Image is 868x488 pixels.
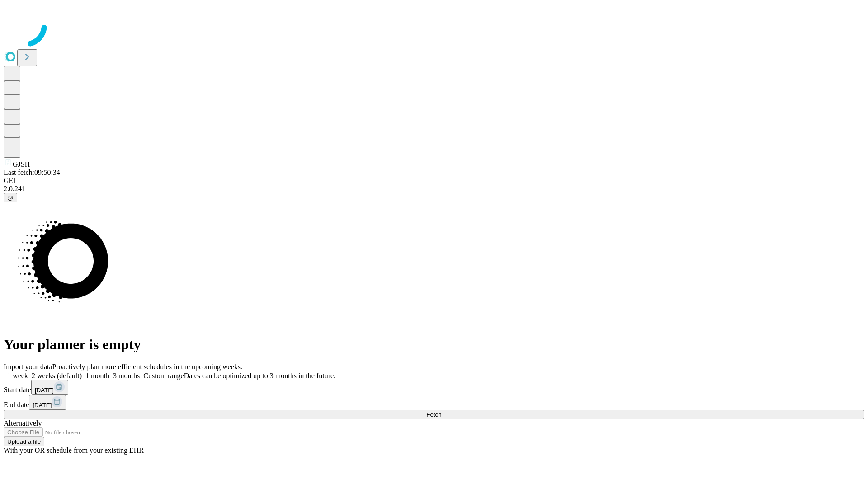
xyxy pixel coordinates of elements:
[113,372,140,380] span: 3 months
[13,160,30,168] span: GJSH
[29,395,66,410] button: [DATE]
[52,363,242,371] span: Proactively plan more efficient schedules in the upcoming weeks.
[143,372,184,380] span: Custom range
[31,380,68,395] button: [DATE]
[4,177,864,185] div: GEI
[7,372,28,380] span: 1 week
[4,419,42,427] span: Alternatively
[4,185,864,193] div: 2.0.241
[4,336,864,353] h1: Your planner is empty
[4,446,144,454] span: With your OR schedule from your existing EHR
[33,402,52,408] span: [DATE]
[7,194,14,201] span: @
[184,372,335,380] span: Dates can be optimized up to 3 months in the future.
[4,410,864,419] button: Fetch
[4,380,864,395] div: Start date
[32,372,82,380] span: 2 weeks (default)
[426,411,441,418] span: Fetch
[4,437,44,446] button: Upload a file
[4,363,52,371] span: Import your data
[4,169,60,176] span: Last fetch: 09:50:34
[4,395,864,410] div: End date
[4,193,17,202] button: @
[85,372,109,380] span: 1 month
[35,387,54,394] span: [DATE]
